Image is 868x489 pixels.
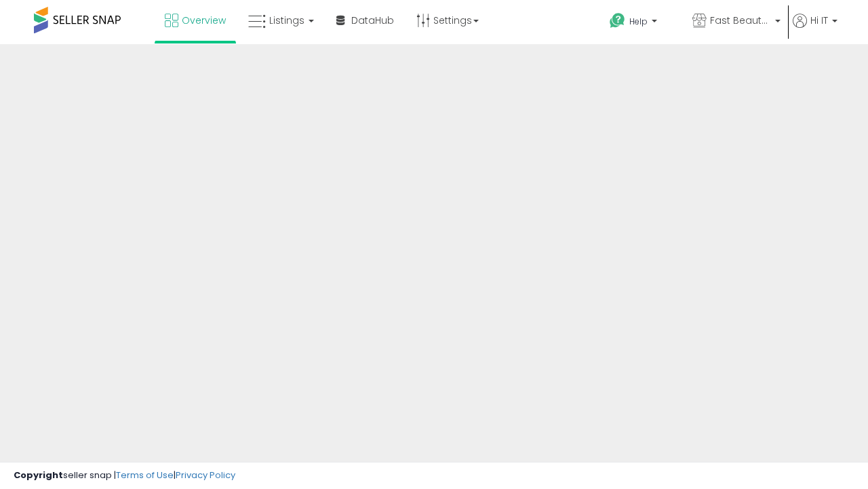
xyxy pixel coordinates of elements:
[351,14,394,27] span: DataHub
[710,14,771,27] span: Fast Beauty ([GEOGRAPHIC_DATA])
[269,14,304,27] span: Listings
[629,16,648,27] span: Help
[182,14,226,27] span: Overview
[609,12,626,29] i: Get Help
[14,469,63,482] strong: Copyright
[599,2,680,44] a: Help
[14,469,235,482] div: seller snap | |
[116,469,174,482] a: Terms of Use
[176,469,235,482] a: Privacy Policy
[810,14,828,27] span: Hi IT
[793,14,837,44] a: Hi IT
